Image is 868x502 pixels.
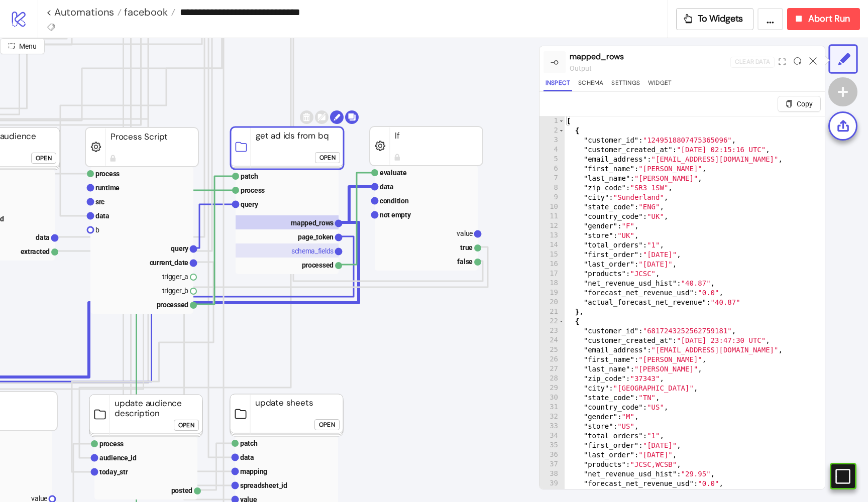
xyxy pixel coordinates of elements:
span: radius-bottomright [8,43,15,50]
div: 23 [539,326,565,336]
div: 37 [539,460,565,469]
div: Open [178,420,194,431]
a: < Automations [46,7,122,17]
div: 28 [539,374,565,384]
text: data [36,233,50,241]
div: 22 [539,317,565,326]
span: facebook [122,6,168,19]
div: 35 [539,441,565,450]
span: To Widgets [698,13,743,25]
div: 12 [539,221,565,231]
div: 25 [539,345,565,355]
div: 27 [539,364,565,374]
text: today_str [99,468,128,476]
text: query [171,244,189,253]
div: mapped_rows [570,50,730,63]
div: 6 [539,164,565,174]
div: 9 [539,193,565,202]
text: evaluate [380,169,407,177]
div: 13 [539,231,565,240]
div: 1 [539,116,565,126]
text: not empty [380,211,411,219]
button: Schema [576,78,605,91]
span: Menu [19,42,37,50]
text: query [241,200,259,208]
span: Toggle code folding, rows 1 through 362 [559,116,564,126]
div: 26 [539,355,565,364]
div: 31 [539,403,565,412]
text: condition [380,197,409,205]
text: patch [240,439,258,447]
div: 14 [539,240,565,250]
button: To Widgets [676,8,754,30]
div: 24 [539,336,565,345]
div: 38 [539,469,565,479]
div: 16 [539,260,565,269]
text: mapping [240,467,267,475]
span: Copy [797,100,813,108]
div: 8 [539,183,565,193]
div: 4 [539,145,565,155]
text: b [95,226,99,234]
div: 18 [539,279,565,288]
button: Open [314,419,340,430]
text: patch [241,172,258,180]
text: process [99,440,124,448]
div: Open [319,419,335,431]
text: data [380,183,394,191]
button: Widget [646,78,674,91]
div: 32 [539,412,565,422]
div: 2 [539,126,565,136]
div: 33 [539,422,565,431]
div: 30 [539,393,565,403]
div: 19 [539,288,565,298]
div: 34 [539,431,565,441]
button: Open [315,152,340,163]
div: 7 [539,174,565,183]
button: Abort Run [787,8,860,30]
div: 3 [539,136,565,145]
text: mapped_rows [291,219,334,227]
div: 10 [539,202,565,212]
text: data [240,453,254,461]
text: spreadsheet_id [240,481,287,489]
text: data [95,212,110,220]
span: Toggle code folding, rows 22 through 41 [559,317,564,326]
div: 21 [539,307,565,317]
button: ... [757,8,783,30]
button: Inspect [544,78,572,91]
button: Copy [778,96,821,112]
div: Open [319,152,336,164]
span: copy [786,100,793,107]
div: 20 [539,298,565,307]
text: runtime [95,184,120,192]
text: value [457,229,473,237]
div: output [570,63,730,74]
div: 15 [539,250,565,260]
div: 11 [539,212,565,221]
text: process [95,170,120,178]
text: audience_id [99,454,137,462]
div: 5 [539,155,565,164]
div: 17 [539,269,565,279]
div: 39 [539,479,565,488]
text: page_token [298,233,334,241]
button: Settings [609,78,642,91]
div: 40 [539,488,565,498]
div: Open [36,153,52,164]
a: facebook [122,7,175,17]
span: Toggle code folding, rows 2 through 21 [559,126,564,136]
span: Abort Run [808,13,850,25]
text: src [95,198,104,206]
text: process [241,186,265,194]
button: Open [174,420,199,431]
div: 36 [539,450,565,460]
div: 29 [539,384,565,393]
text: current_date [150,259,189,267]
button: Open [31,153,56,164]
span: expand [779,58,786,65]
text: schema_fields [291,247,334,255]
